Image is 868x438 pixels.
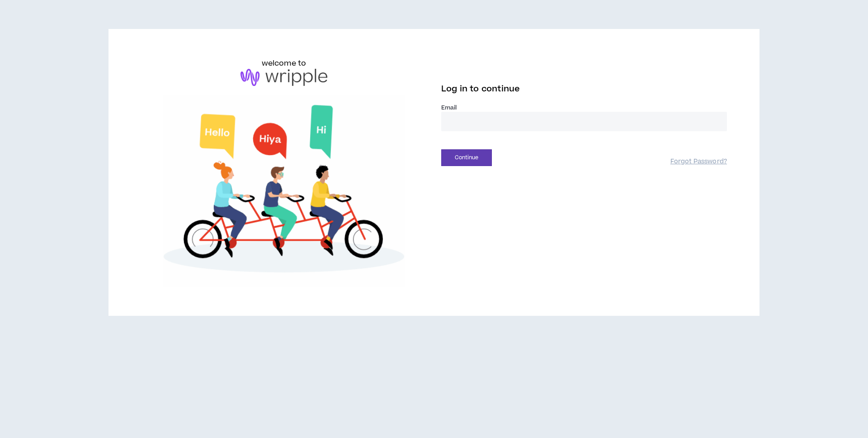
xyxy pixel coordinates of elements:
[441,104,727,112] label: Email
[241,69,327,86] img: logo-brand.png
[141,95,427,287] img: Welcome to Wripple
[262,58,307,69] h6: welcome to
[441,83,520,95] span: Log in to continue
[441,149,492,166] button: Continue
[670,157,727,166] a: Forgot Password?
